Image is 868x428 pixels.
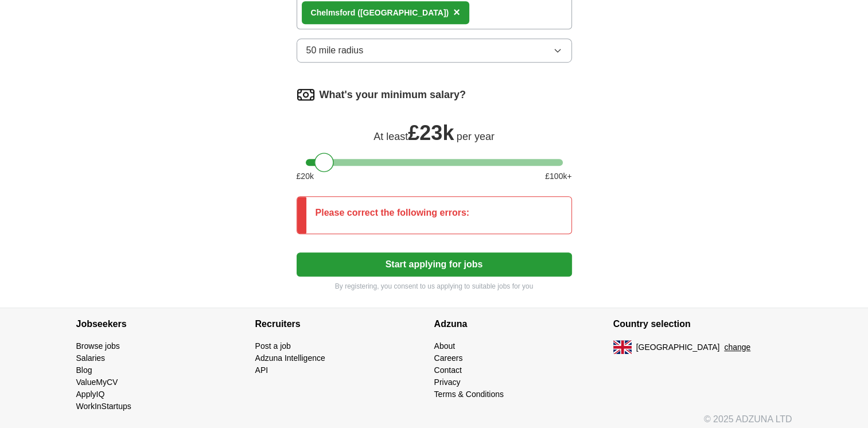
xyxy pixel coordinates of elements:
[255,353,325,363] a: Adzuna Intelligence
[76,402,131,411] a: WorkInStartups
[255,365,268,375] a: API
[408,121,454,145] span: £ 23k
[76,341,120,351] a: Browse jobs
[76,353,106,363] a: Salaries
[297,252,572,277] button: Start applying for jobs
[434,390,504,399] a: Terms & Conditions
[434,341,456,351] a: About
[297,170,314,182] span: £ 20 k
[76,378,118,387] a: ValueMyCV
[255,341,291,351] a: Post a job
[453,4,460,21] button: ×
[320,87,466,103] label: What's your minimum salary?
[316,206,470,220] p: Please correct the following errors:
[297,281,572,291] p: By registering, you consent to us applying to suitable jobs for you
[76,390,105,399] a: ApplyIQ
[636,341,720,353] span: [GEOGRAPHIC_DATA]
[76,365,92,375] a: Blog
[453,6,460,18] span: ×
[613,308,792,340] h4: Country selection
[357,8,449,17] span: ([GEOGRAPHIC_DATA])
[724,341,750,353] button: change
[373,131,408,142] span: At least
[434,378,461,387] a: Privacy
[297,38,572,63] button: 50 mile radius
[434,365,462,375] a: Contact
[457,131,495,142] span: per year
[545,170,571,182] span: £ 100 k+
[311,8,356,17] strong: Chelmsford
[434,353,463,363] a: Careers
[306,44,364,57] span: 50 mile radius
[297,85,315,104] img: salary.png
[613,340,632,354] img: UK flag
